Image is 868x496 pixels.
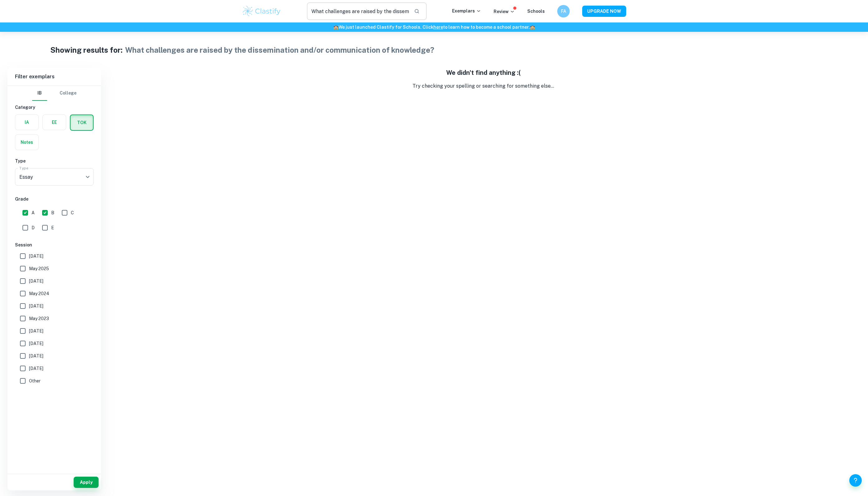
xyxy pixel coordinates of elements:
[560,8,567,15] h6: FA
[15,196,94,202] h6: Grade
[29,340,43,347] span: [DATE]
[15,158,94,164] h6: Type
[51,224,54,231] span: E
[7,68,101,85] h6: Filter exemplars
[29,365,43,372] span: [DATE]
[71,115,93,130] button: TOK
[19,165,28,171] label: Type
[32,209,35,216] span: A
[43,115,66,130] button: EE
[125,44,434,56] h1: What challenges are raised by the dissemination and/or communication of knowledge?
[32,86,76,101] div: Filter type choice
[1,24,867,31] h6: We just launched Clastify for Schools. Click to learn how to become a school partner.
[15,115,38,130] button: IA
[29,353,43,359] span: [DATE]
[106,68,861,77] h5: We didn't find anything :(
[15,135,38,150] button: Notes
[433,25,443,30] a: here
[242,5,281,17] img: Clastify logo
[849,474,862,487] button: Help and Feedback
[60,86,76,101] button: College
[15,241,94,248] h6: Session
[452,7,481,14] p: Exemplars
[29,328,43,334] span: [DATE]
[29,290,49,297] span: May 2024
[32,86,47,101] button: IB
[307,2,409,20] input: Search for any exemplars...
[333,25,339,30] span: 🏫
[71,209,74,216] span: C
[29,303,43,309] span: [DATE]
[29,278,43,284] span: [DATE]
[50,44,123,56] h1: Showing results for:
[29,265,49,272] span: May 2025
[557,5,570,17] button: FA
[51,209,54,216] span: B
[530,25,535,30] span: 🏫
[32,224,35,231] span: D
[494,8,515,15] p: Review
[527,9,545,14] a: Schools
[582,6,626,17] button: UPGRADE NOW
[29,253,43,260] span: [DATE]
[29,377,41,384] span: Other
[29,315,49,322] span: May 2023
[106,82,861,90] p: Try checking your spelling or searching for something else...
[15,168,94,186] div: Essay
[74,477,99,488] button: Apply
[15,104,94,111] h6: Category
